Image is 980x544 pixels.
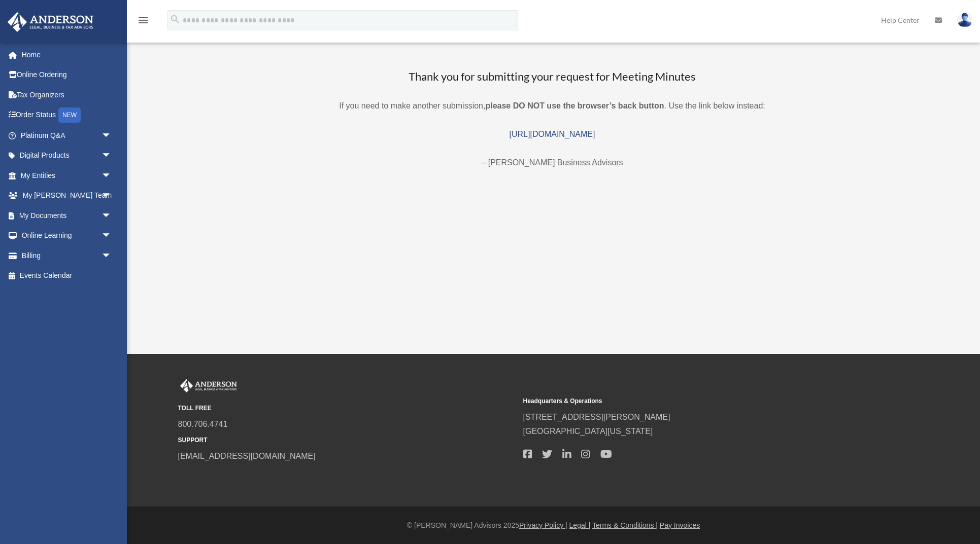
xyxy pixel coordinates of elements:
[173,69,932,85] h3: Thank you for submitting your request for Meeting Minutes
[178,403,516,414] small: TOLL FREE
[178,420,228,428] a: 800.706.4741
[102,186,122,206] span: arrow_drop_down
[523,427,653,436] a: [GEOGRAPHIC_DATA][US_STATE]
[7,165,127,186] a: My Entitiesarrow_drop_down
[170,14,181,25] i: search
[519,521,567,529] a: Privacy Policy |
[7,146,127,166] a: Digital Productsarrow_drop_down
[7,65,127,85] a: Online Ordering
[569,521,591,529] a: Legal |
[178,435,516,446] small: SUPPORT
[102,165,122,186] span: arrow_drop_down
[592,521,658,529] a: Terms & Conditions |
[102,125,122,146] span: arrow_drop_down
[127,519,980,532] div: © [PERSON_NAME] Advisors 2025
[660,521,700,529] a: Pay Invoices
[957,13,972,27] img: User Pic
[102,245,122,266] span: arrow_drop_down
[485,101,664,110] b: please DO NOT use the browser’s back button
[173,156,932,170] p: – [PERSON_NAME] Business Advisors
[523,413,670,421] a: [STREET_ADDRESS][PERSON_NAME]
[102,205,122,226] span: arrow_drop_down
[58,107,81,123] div: NEW
[510,130,595,138] a: [URL][DOMAIN_NAME]
[523,396,861,407] small: Headquarters & Operations
[7,105,127,126] a: Order StatusNEW
[7,266,127,286] a: Events Calendar
[5,12,96,32] img: Anderson Advisors Platinum Portal
[178,379,239,392] img: Anderson Advisors Platinum Portal
[102,226,122,246] span: arrow_drop_down
[102,146,122,166] span: arrow_drop_down
[7,245,127,266] a: Billingarrow_drop_down
[7,45,127,65] a: Home
[137,18,149,26] a: menu
[7,226,127,246] a: Online Learningarrow_drop_down
[7,186,127,206] a: My [PERSON_NAME] Teamarrow_drop_down
[137,14,149,26] i: menu
[7,205,127,226] a: My Documentsarrow_drop_down
[173,99,932,113] p: If you need to make another submission, . Use the link below instead:
[7,125,127,146] a: Platinum Q&Aarrow_drop_down
[178,452,316,460] a: [EMAIL_ADDRESS][DOMAIN_NAME]
[7,85,127,105] a: Tax Organizers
